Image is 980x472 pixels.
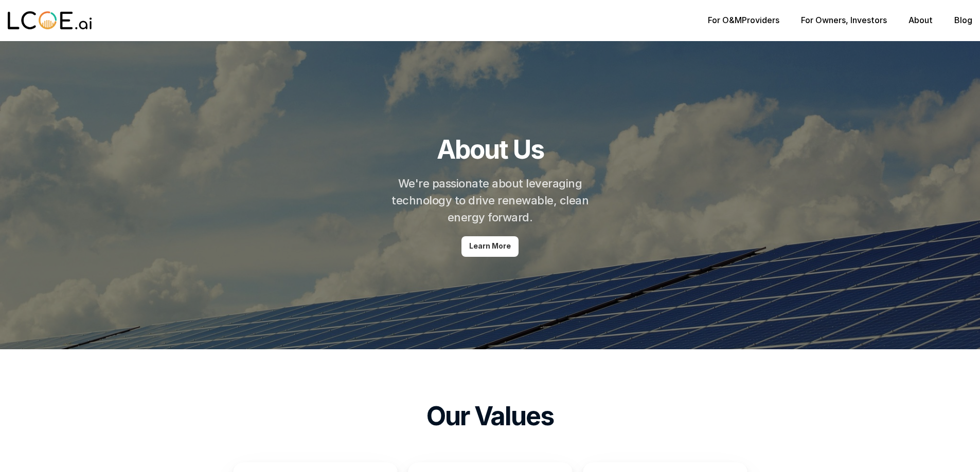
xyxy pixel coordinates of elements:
p: Learn More [469,242,511,251]
h1: About Us [437,134,544,165]
iframe: Chat Widget [795,341,980,472]
a: Learn More [461,236,519,257]
p: , Investors [801,15,887,25]
h2: Our Values [426,401,554,431]
h2: We're passionate about leveraging technology to drive renewable, clean energy forward. [390,175,591,226]
a: For Owners [801,15,846,25]
a: For O&M [708,15,742,25]
a: About [908,15,933,25]
p: Providers [708,15,779,25]
a: Blog [954,15,972,25]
